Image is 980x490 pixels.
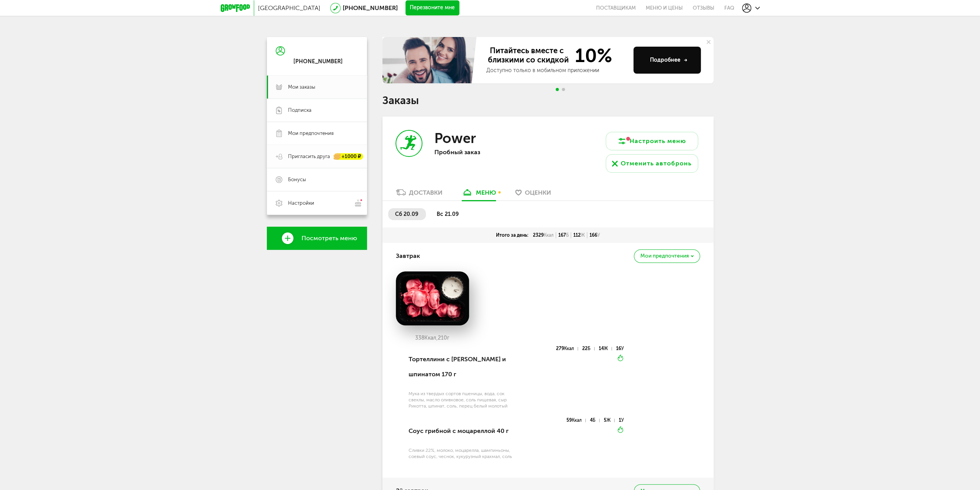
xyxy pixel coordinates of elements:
[258,4,320,12] span: [GEOGRAPHIC_DATA]
[267,145,367,168] a: Пригласить друга +1000 ₽
[570,46,612,65] span: 10%
[556,88,559,91] span: Go to slide 1
[599,347,612,350] div: 14
[544,232,554,238] span: Ккал
[531,232,556,238] div: 2329
[562,88,565,91] span: Go to slide 2
[288,107,312,114] span: Подписка
[396,335,469,341] div: 338 210
[621,418,624,423] span: У
[267,227,367,250] a: Посмотреть меню
[447,335,449,341] span: г
[494,232,531,238] div: Итого за день:
[293,58,343,65] div: [PHONE_NUMBER]
[395,211,418,217] span: сб 20.09
[476,189,496,196] div: меню
[409,346,515,387] div: Тортеллини с [PERSON_NAME] и шпинатом 170 г
[606,418,611,423] span: Ж
[604,419,615,422] div: 5
[267,99,367,122] a: Подписка
[582,347,594,350] div: 22
[409,447,515,460] div: Сливки 22%, молоко, моцарелла, шампиньоны, соевый соус, чеснок, кукурузный крахмал, соль
[556,232,571,238] div: 167
[409,418,515,444] div: Соус грибной с моцареллой 40 г
[302,235,357,242] span: Посмотреть меню
[288,84,315,91] span: Мои заказы
[424,335,438,341] span: Ккал,
[650,56,687,64] div: Подробнее
[437,211,459,217] span: вс 21.09
[616,347,624,350] div: 16
[405,0,459,16] button: Перезвоните мне
[588,346,590,351] span: Б
[288,176,306,183] span: Бонусы
[621,159,692,168] div: Отменить автобронь
[564,346,574,351] span: Ккал
[566,232,569,238] span: Б
[571,232,587,238] div: 112
[382,96,714,106] h1: Заказы
[633,47,701,74] button: Подробнее
[267,122,367,145] a: Мои предпочтения
[621,346,624,351] span: У
[593,418,595,423] span: Б
[525,189,551,196] span: Оценки
[486,46,570,65] span: Питайтесь вместе с близкими со скидкой
[604,346,608,351] span: Ж
[590,419,599,422] div: 4
[640,253,689,259] span: Мои предпочтения
[396,271,469,325] img: big_tsROXB5P9kwqKV4s.png
[267,168,367,191] a: Бонусы
[572,418,582,423] span: Ккал
[581,232,585,238] span: Ж
[334,153,363,160] div: +1000 ₽
[606,132,698,150] button: Настроить меню
[392,188,446,200] a: Доставки
[434,148,534,156] p: Пробный заказ
[511,188,555,200] a: Оценки
[396,249,420,263] h4: Завтрак
[409,391,515,409] div: Мука из твердых сортов пшеницы, вода, сок свеклы, масло оливковое, соль пищевая, сыр Рикотта, шпи...
[597,232,600,238] span: У
[382,37,479,83] img: family-banner.579af9d.jpg
[288,153,330,160] span: Пригласить друга
[267,191,367,215] a: Настройки
[288,200,314,207] span: Настройки
[343,4,398,12] a: [PHONE_NUMBER]
[606,154,698,173] button: Отменить автобронь
[619,419,624,422] div: 1
[458,188,500,200] a: меню
[409,189,442,196] div: Доставки
[556,347,578,350] div: 279
[267,76,367,99] a: Мои заказы
[288,130,333,137] span: Мои предпочтения
[587,232,602,238] div: 166
[434,130,476,146] h3: Power
[486,67,627,74] div: Доступно только в мобильном приложении
[566,419,586,422] div: 59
